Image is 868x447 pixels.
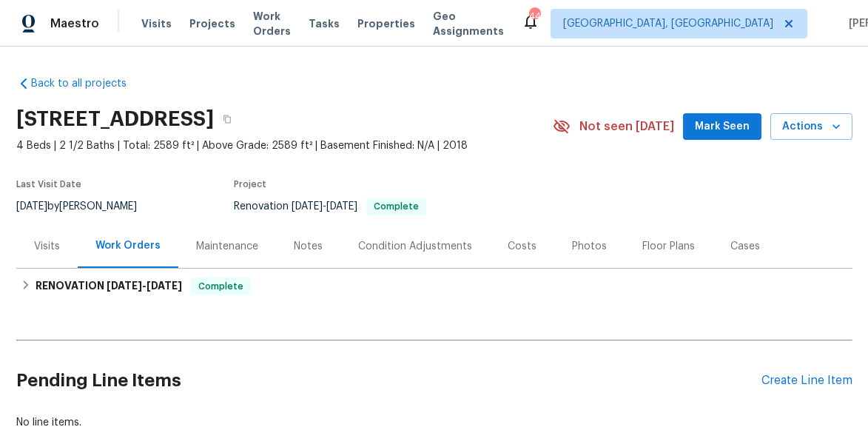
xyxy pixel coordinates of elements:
div: Condition Adjustments [358,239,472,254]
div: Cases [730,239,760,254]
div: Floor Plans [642,239,695,254]
span: Not seen [DATE] [579,119,674,134]
span: Projects [189,16,235,31]
div: Costs [508,239,536,254]
span: [DATE] [326,201,357,212]
div: Visits [34,239,60,254]
div: Notes [294,239,323,254]
span: Complete [368,202,425,211]
div: Maintenance [196,239,258,254]
span: Renovation [234,201,426,212]
h6: RENOVATION [36,278,182,295]
span: [DATE] [147,280,182,291]
span: - [292,201,357,212]
span: 4 Beds | 2 1/2 Baths | Total: 2589 ft² | Above Grade: 2589 ft² | Basement Finished: N/A | 2018 [16,138,553,153]
span: Complete [192,279,249,294]
span: [GEOGRAPHIC_DATA], [GEOGRAPHIC_DATA] [563,16,773,31]
span: - [107,280,182,291]
h2: [STREET_ADDRESS] [16,112,214,127]
span: Geo Assignments [433,9,504,38]
div: RENOVATION [DATE]-[DATE]Complete [16,269,852,304]
div: Work Orders [95,238,161,253]
span: [DATE] [16,201,47,212]
span: Work Orders [253,9,291,38]
span: [DATE] [107,280,142,291]
div: by [PERSON_NAME] [16,198,155,215]
h2: Pending Line Items [16,346,761,415]
div: No line items. [16,415,852,430]
span: Visits [141,16,172,31]
span: Properties [357,16,415,31]
button: Mark Seen [683,113,761,141]
span: Actions [782,118,841,136]
div: Photos [572,239,607,254]
div: 44 [529,9,539,24]
span: Tasks [309,19,340,29]
div: Create Line Item [761,374,852,388]
button: Actions [770,113,852,141]
span: [DATE] [292,201,323,212]
a: Back to all projects [16,76,158,91]
button: Copy Address [214,106,240,132]
span: Maestro [50,16,99,31]
span: Project [234,180,266,189]
span: Mark Seen [695,118,750,136]
span: Last Visit Date [16,180,81,189]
